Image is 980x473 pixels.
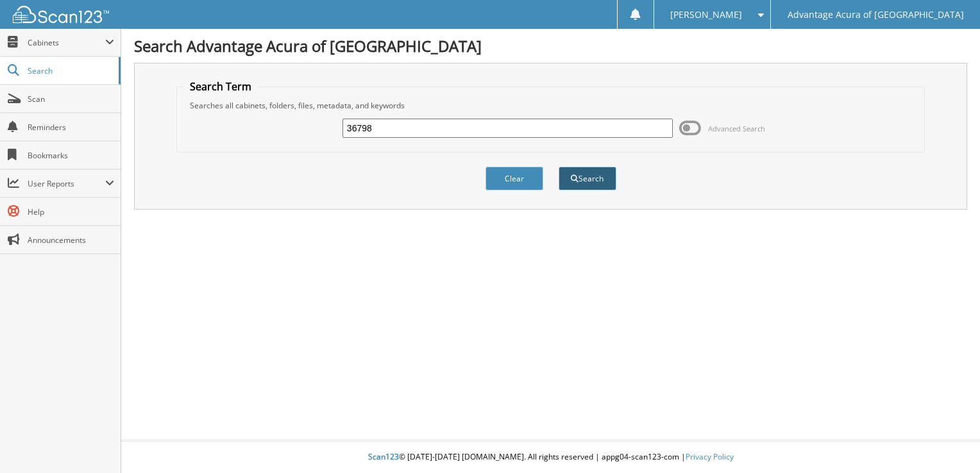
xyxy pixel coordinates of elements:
span: Search [28,65,112,76]
span: User Reports [28,178,105,189]
button: Search [559,167,616,190]
span: Advanced Search [708,124,765,133]
span: Bookmarks [28,150,114,161]
h1: Search Advantage Acura of [GEOGRAPHIC_DATA] [134,35,967,56]
div: © [DATE]-[DATE] [DOMAIN_NAME]. All rights reserved | appg04-scan123-com | [121,442,980,473]
div: Searches all cabinets, folders, files, metadata, and keywords [183,100,918,111]
span: Scan123 [368,451,399,462]
span: Scan [28,94,114,104]
span: [PERSON_NAME] [670,11,742,19]
span: Help [28,206,114,217]
img: scan123-logo-white.svg [13,6,109,23]
span: Cabinets [28,37,105,48]
span: Announcements [28,235,114,245]
button: Clear [486,167,543,190]
span: Advantage Acura of [GEOGRAPHIC_DATA] [788,11,964,19]
legend: Search Term [183,79,258,94]
span: Reminders [28,122,114,133]
iframe: Chat Widget [916,411,980,473]
a: Privacy Policy [686,451,734,462]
